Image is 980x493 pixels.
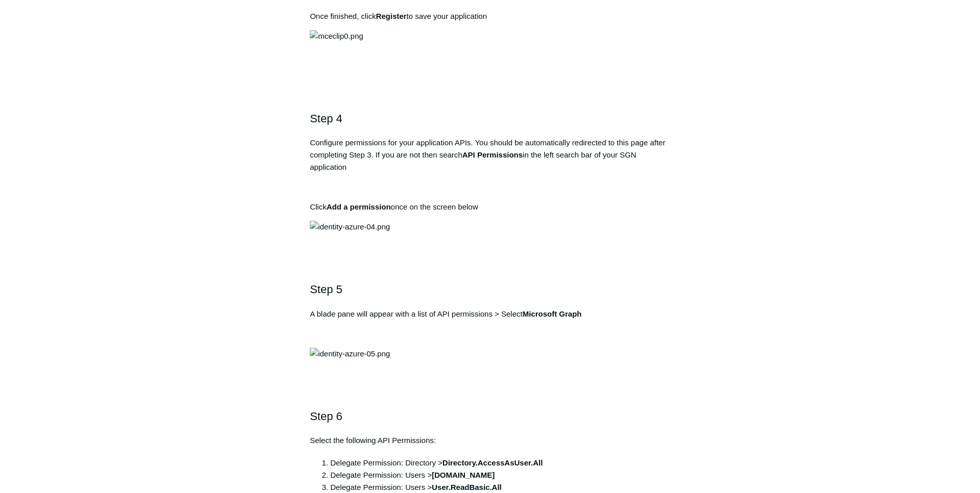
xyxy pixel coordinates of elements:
[330,457,670,469] li: Delegate Permission: Directory >
[310,280,670,298] h2: Step 5
[310,10,670,22] p: Once finished, click to save your application
[376,12,406,20] strong: Register
[330,469,670,481] li: Delegate Permission: Users >
[310,110,670,127] h2: Step 4
[310,201,670,213] p: Click once on the screen below
[310,137,670,173] p: Configure permissions for your application APIs. You should be automatically redirected to this p...
[432,471,495,479] strong: [DOMAIN_NAME]
[310,407,670,425] h2: Step 6
[310,221,390,233] img: identity-azure-04.png
[462,150,523,159] strong: API Permissions
[310,348,390,360] img: identity-azure-05.png
[432,483,502,491] strong: User.ReadBasic.All
[310,308,670,320] p: A blade pane will appear with a list of API permissions > Select
[523,309,582,318] strong: Microsoft Graph
[310,434,670,447] p: Select the following API Permissions:
[443,458,543,467] strong: Directory.AccessAsUser.All
[327,202,391,211] strong: Add a permission
[310,30,363,42] img: mceclip0.png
